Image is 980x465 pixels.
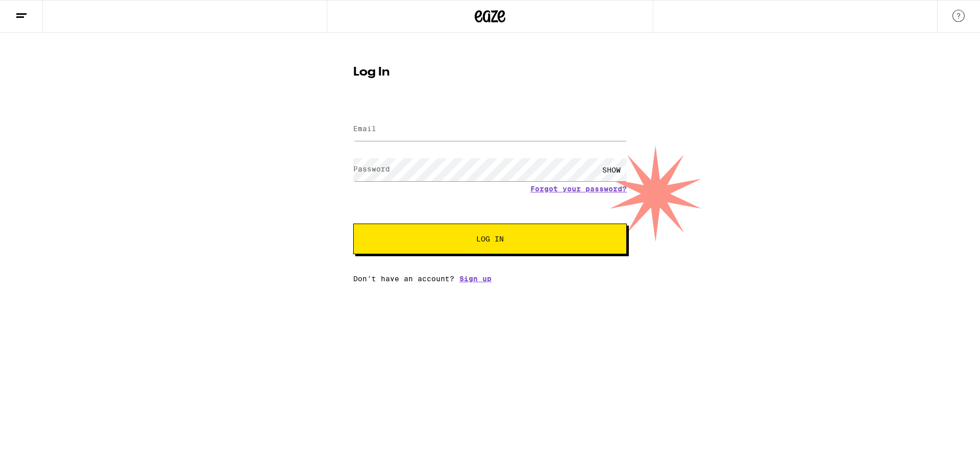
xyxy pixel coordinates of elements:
[353,224,627,254] button: Log In
[459,275,492,283] a: Sign up
[353,165,390,173] label: Password
[596,158,627,181] div: SHOW
[353,125,376,133] label: Email
[353,66,627,79] h1: Log In
[353,275,627,283] div: Don't have an account?
[476,235,504,242] span: Log In
[530,185,627,193] a: Forgot your password?
[353,118,627,141] input: Email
